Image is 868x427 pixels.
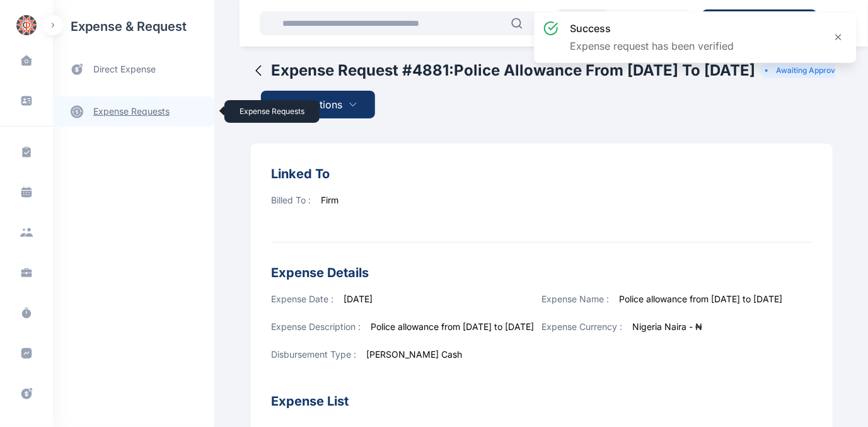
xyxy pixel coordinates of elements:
span: Expense Description : [271,321,361,332]
span: Expense Name : [542,293,610,304]
span: [DATE] [344,293,373,304]
span: [PERSON_NAME] Cash [366,349,462,360]
span: More Options [279,97,343,112]
h3: success [570,21,734,36]
span: Firm [321,195,339,205]
h3: Expense Details [271,263,813,283]
span: Expense Date : [271,293,333,304]
span: Nigeria Naira - ₦ [633,321,703,332]
span: Police allowance from [DATE] to [DATE] [371,321,534,332]
span: Expense Currency : [542,321,623,332]
button: Expense Request #4881:Police allowance from [DATE] to [DATE]Awaiting Approval [251,60,847,81]
span: Police allowance from [DATE] to [DATE] [620,293,783,304]
a: expense requests [53,96,214,127]
a: direct expense [53,53,214,86]
h3: Linked To [271,164,813,184]
span: direct expense [93,63,156,76]
span: Billed To : [271,195,311,205]
span: Disbursement Type : [271,349,356,360]
h2: Expense Request # 4881 : Police allowance from [DATE] to [DATE] [271,60,755,81]
h3: Expense List [271,376,813,411]
div: expense requestsexpense requests [53,86,214,127]
p: Expense request has been verified [570,38,734,54]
